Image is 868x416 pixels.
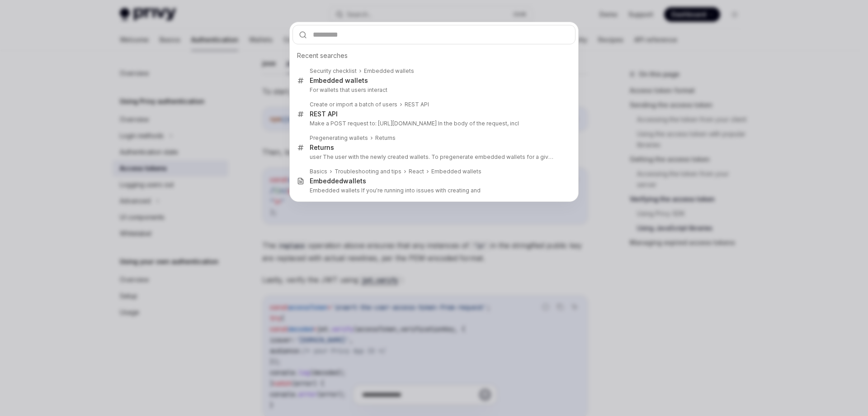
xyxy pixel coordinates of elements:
div: Security checklist [310,67,357,75]
div: Basics [310,168,327,175]
p: For wallets that users interact [310,86,557,94]
span: Recent searches [297,51,348,60]
div: Troubleshooting and tips [335,168,401,175]
p: Make a POST request to: [URL][DOMAIN_NAME] In the body of the request, incl [310,120,557,127]
div: Returns [310,143,334,152]
b: Embedded wallets [364,67,414,74]
div: REST API [405,101,429,108]
div: Create or import a batch of users [310,101,397,108]
b: Embedded [310,177,343,185]
p: Embedded wallets If you're running into issues with creating and [310,187,557,194]
p: user The user with the newly created wallets. To pregenerate embedded wallets for a given user, make [310,153,557,161]
div: REST API [310,110,338,118]
div: Returns [375,134,396,142]
div: React [409,168,424,175]
b: Embedded wallets [310,77,368,84]
div: wallets [310,177,366,185]
div: Pregenerating wallets [310,134,368,142]
div: Embedded wallets [431,168,481,175]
